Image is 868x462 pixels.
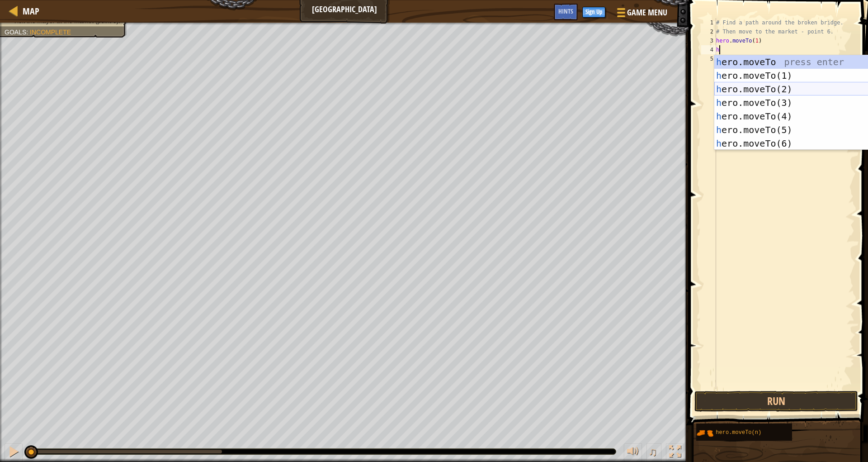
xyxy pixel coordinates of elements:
[648,445,657,458] span: ♫
[624,443,642,462] button: Adjust volume
[610,4,673,25] button: Game Menu
[582,7,605,18] button: Sign Up
[716,429,761,436] span: hero.moveTo(n)
[23,5,39,17] span: Map
[701,54,716,63] div: 5
[701,18,716,27] div: 1
[646,443,662,462] button: ♫
[701,36,716,45] div: 3
[694,391,858,412] button: Run
[30,29,71,36] span: Incomplete
[696,424,713,442] img: portrait.png
[701,27,716,36] div: 2
[5,29,26,36] span: Goals
[701,45,716,54] div: 4
[5,443,23,462] button: Ctrl + P: Pause
[18,5,39,17] a: Map
[666,443,684,462] button: Toggle fullscreen
[558,7,573,15] span: Hints
[26,29,30,36] span: :
[627,7,667,19] span: Game Menu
